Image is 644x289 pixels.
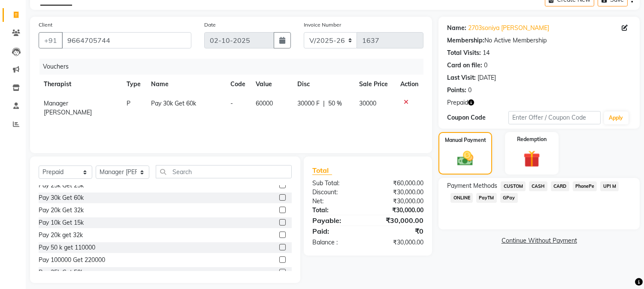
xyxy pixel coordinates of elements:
div: 0 [484,61,487,70]
div: Pay 25k Get 25k [39,181,84,190]
div: ₹30,000.00 [368,197,430,206]
div: ₹30,000.00 [368,215,430,226]
th: Value [251,75,292,94]
span: Prepaid [447,98,468,107]
div: Pay 25k Get 50k [39,268,84,277]
span: PayTM [476,193,497,203]
div: ₹0 [368,226,430,236]
label: Client [39,21,52,29]
div: Pay 50 k get 110000 [39,243,95,252]
input: Enter Offer / Coupon Code [508,111,600,124]
div: Balance : [306,238,368,247]
th: Type [121,75,146,94]
span: 30000 [359,99,376,107]
span: Pay 30k Get 60k [151,99,196,107]
th: Code [225,75,251,94]
span: Payment Methods [447,181,497,190]
button: +91 [39,32,63,48]
th: Action [395,75,423,94]
label: Invoice Number [304,21,341,29]
div: Pay 100000 Get 220000 [39,256,105,265]
td: P [121,94,146,122]
span: Manager [PERSON_NAME] [44,99,92,116]
div: Pay 10k Get 15k [39,218,84,227]
span: | [323,99,325,108]
div: Payable: [306,215,368,226]
div: ₹30,000.00 [368,206,430,215]
th: Therapist [39,75,121,94]
input: Search [156,165,292,178]
span: CASH [529,181,547,191]
div: Vouchers [39,59,430,75]
div: No Active Membership [447,36,631,45]
label: Date [204,21,216,29]
span: Total [312,166,332,175]
div: ₹60,000.00 [368,179,430,188]
span: ONLINE [450,193,473,203]
button: Apply [604,111,629,124]
img: _cash.svg [452,149,478,168]
span: UPI M [600,181,619,191]
label: Redemption [517,135,547,143]
span: PhonePe [573,181,597,191]
th: Disc [292,75,354,94]
div: Discount: [306,188,368,197]
img: _gift.svg [518,148,545,169]
div: Name: [447,24,466,33]
div: 0 [468,86,472,95]
div: Pay 20k get 32k [39,231,83,240]
div: Paid: [306,226,368,236]
div: ₹30,000.00 [368,238,430,247]
div: Net: [306,197,368,206]
div: [DATE] [478,73,496,82]
span: - [230,99,233,107]
div: Total: [306,206,368,215]
a: Continue Without Payment [440,236,638,245]
span: 30000 F [297,99,320,108]
span: CARD [551,181,569,191]
th: Sale Price [354,75,395,94]
input: Search by Name/Mobile/Email/Code [62,32,191,48]
div: Membership: [447,36,484,45]
span: 50 % [328,99,342,108]
div: ₹30,000.00 [368,188,430,197]
div: Last Visit: [447,73,476,82]
div: Sub Total: [306,179,368,188]
span: CUSTOM [501,181,526,191]
div: Points: [447,86,466,95]
div: Coupon Code [447,113,508,122]
span: GPay [500,193,518,203]
span: 60000 [256,99,273,107]
a: 2703soniya [PERSON_NAME] [468,24,549,33]
div: Total Visits: [447,48,481,57]
div: Pay 20k Get 32k [39,206,84,215]
th: Name [146,75,225,94]
div: Card on file: [447,61,482,70]
div: Pay 30k Get 60k [39,193,84,202]
label: Manual Payment [445,136,486,144]
div: 14 [483,48,490,57]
